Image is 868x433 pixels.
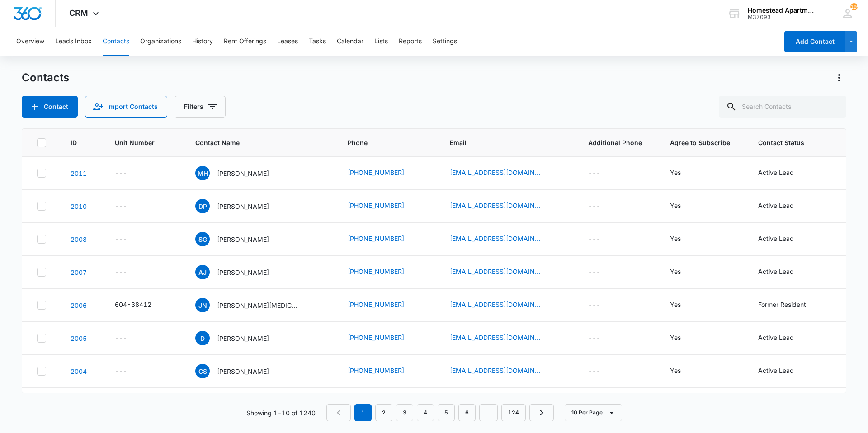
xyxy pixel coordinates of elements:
[115,201,143,212] div: Unit Number - - Select to Edit Field
[22,71,69,85] h1: Contacts
[670,138,736,147] span: Agree to Subscribe
[71,138,80,147] span: ID
[195,364,210,378] span: CS
[670,267,697,278] div: Agree to Subscribe - Yes - Select to Edit Field
[784,31,845,52] button: Add Contact
[348,333,404,342] a: [PHONE_NUMBER]
[115,168,127,179] div: ---
[670,333,681,342] div: Yes
[195,199,210,213] span: DP
[71,268,87,276] a: Navigate to contact details page for Ashlee J Smith
[450,300,557,311] div: Email - JonasNix2383@yahoo.com - Select to Edit Field
[588,267,617,278] div: Additional Phone - - Select to Edit Field
[195,232,285,246] div: Contact Name - Selina Gomez - Select to Edit Field
[115,234,143,245] div: Unit Number - - Select to Edit Field
[246,408,316,418] p: Showing 1-10 of 1240
[588,168,600,179] div: ---
[450,201,540,210] a: [EMAIL_ADDRESS][DOMAIN_NAME]
[748,14,814,20] div: account id
[450,234,557,245] div: Email - gomezselina521@gmail.com - Select to Edit Field
[433,27,457,56] button: Settings
[758,366,810,377] div: Contact Status - Active Lead - Select to Edit Field
[85,96,167,118] button: Import Contacts
[758,333,794,342] div: Active Lead
[670,333,697,344] div: Agree to Subscribe - Yes - Select to Edit Field
[348,138,415,147] span: Phone
[417,404,434,421] a: Page 4
[348,300,404,309] a: [PHONE_NUMBER]
[140,27,181,56] button: Organizations
[450,234,540,243] a: [EMAIL_ADDRESS][DOMAIN_NAME]
[719,96,846,118] input: Search Contacts
[450,201,557,212] div: Email - Dpace15@gmail.com - Select to Edit Field
[348,168,404,177] a: [PHONE_NUMBER]
[348,201,420,212] div: Phone - (970) 590-1979 - Select to Edit Field
[277,27,298,56] button: Leases
[71,367,87,375] a: Navigate to contact details page for Carrie Schantz
[758,201,810,212] div: Contact Status - Active Lead - Select to Edit Field
[458,404,476,421] a: Page 6
[670,366,681,375] div: Yes
[348,267,420,278] div: Phone - (970) 617-0015 - Select to Edit Field
[758,267,810,278] div: Contact Status - Active Lead - Select to Edit Field
[758,333,810,344] div: Contact Status - Active Lead - Select to Edit Field
[115,138,174,147] span: Unit Number
[450,300,540,309] a: [EMAIL_ADDRESS][DOMAIN_NAME]
[348,234,404,243] a: [PHONE_NUMBER]
[195,166,210,180] span: MH
[175,96,226,118] button: Filters
[758,234,794,243] div: Active Lead
[195,331,285,345] div: Contact Name - Dennis - Select to Edit Field
[670,234,697,245] div: Agree to Subscribe - Yes - Select to Edit Field
[337,27,363,56] button: Calendar
[224,27,266,56] button: Rent Offerings
[115,168,143,179] div: Unit Number - - Select to Edit Field
[71,301,87,309] a: Navigate to contact details page for Jonas Nix
[588,138,648,147] span: Additional Phone
[69,8,88,18] span: CRM
[374,27,388,56] button: Lists
[588,300,617,311] div: Additional Phone - - Select to Edit Field
[195,298,315,312] div: Contact Name - Jonas Nix - Select to Edit Field
[396,404,413,421] a: Page 3
[217,367,269,376] p: [PERSON_NAME]
[670,300,697,311] div: Agree to Subscribe - Yes - Select to Edit Field
[71,235,87,243] a: Navigate to contact details page for Selina Gomez
[670,300,681,309] div: Yes
[588,168,617,179] div: Additional Phone - - Select to Edit Field
[115,333,127,344] div: ---
[450,267,540,276] a: [EMAIL_ADDRESS][DOMAIN_NAME]
[217,301,298,310] p: [PERSON_NAME][MEDICAL_DATA]
[217,268,269,277] p: [PERSON_NAME]
[115,366,143,377] div: Unit Number - - Select to Edit Field
[348,366,404,375] a: [PHONE_NUMBER]
[348,234,420,245] div: Phone - (970) 652-8957 - Select to Edit Field
[450,138,554,147] span: Email
[195,265,285,279] div: Contact Name - Ashlee J Smith - Select to Edit Field
[450,168,557,179] div: Email - matthewhuber21@gmail.com - Select to Edit Field
[115,267,143,278] div: Unit Number - - Select to Edit Field
[588,333,600,344] div: ---
[195,166,285,180] div: Contact Name - Matthew Huber - Select to Edit Field
[529,404,554,421] a: Next Page
[565,404,622,421] button: 10 Per Page
[326,404,554,421] nav: Pagination
[588,234,617,245] div: Additional Phone - - Select to Edit Field
[758,267,794,276] div: Active Lead
[588,201,600,212] div: ---
[450,366,557,377] div: Email - schantzrc@gmail.com - Select to Edit Field
[670,201,681,210] div: Yes
[450,168,540,177] a: [EMAIL_ADDRESS][DOMAIN_NAME]
[16,27,44,56] button: Overview
[103,27,129,56] button: Contacts
[217,169,269,178] p: [PERSON_NAME]
[850,3,858,10] span: 199
[758,138,818,147] span: Contact Status
[758,168,794,177] div: Active Lead
[450,333,557,344] div: Email - den_mag2005@yahoo.com - Select to Edit Field
[71,202,87,210] a: Navigate to contact details page for Danielle Pace
[115,201,127,212] div: ---
[670,366,697,377] div: Agree to Subscribe - Yes - Select to Edit Field
[22,96,78,118] button: Add Contact
[758,366,794,375] div: Active Lead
